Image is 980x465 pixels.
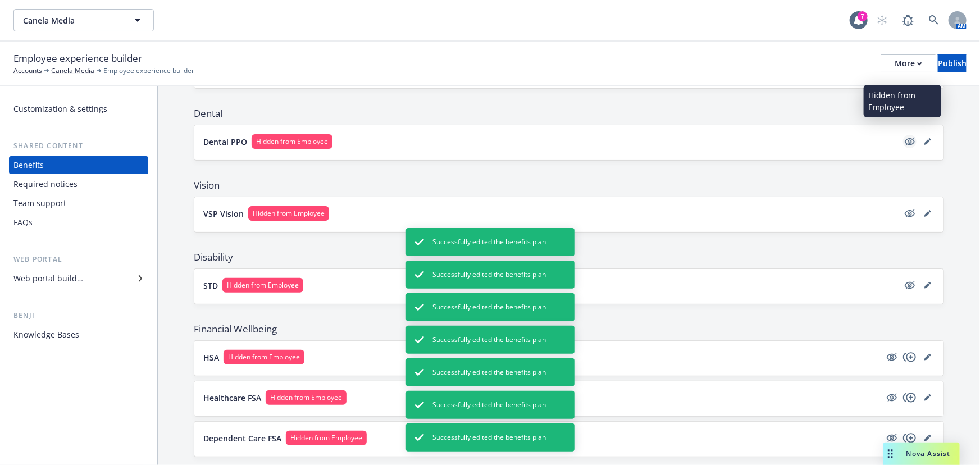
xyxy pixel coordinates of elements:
[194,107,944,120] span: Dental
[871,9,894,31] a: Start snowing
[921,350,935,364] a: editPencil
[433,400,546,410] span: Successfully edited the benefits plan
[938,54,967,72] button: Publish
[883,443,897,465] div: Drag to move
[433,270,546,280] span: Successfully edited the benefits plan
[203,432,281,444] p: Dependent Care FSA
[897,9,919,31] a: Report a Bug
[9,100,148,118] a: Customization & settings
[194,179,944,192] span: Vision
[433,237,546,247] span: Successfully edited the benefits plan
[13,326,79,344] div: Knowledge Bases
[203,206,899,221] button: VSP VisionHidden from Employee
[203,431,881,445] button: Dependent Care FSAHidden from Employee
[895,55,922,72] div: More
[13,51,142,66] span: Employee experience builder
[433,302,546,312] span: Successfully edited the benefits plan
[13,66,42,76] a: Accounts
[883,443,960,465] button: Nova Assist
[9,326,148,344] a: Knowledge Bases
[921,135,935,148] a: editPencil
[13,194,66,212] div: Team support
[923,9,945,31] a: Search
[903,279,917,292] a: hidden
[203,208,244,220] p: VSP Vision
[253,208,325,218] span: Hidden from Employee
[203,134,899,149] button: Dental PPOHidden from Employee
[903,391,917,404] a: copyPlus
[13,9,154,31] button: Canela Media
[203,136,247,148] p: Dental PPO
[203,278,899,293] button: STDHidden from Employee
[203,390,881,405] button: Healthcare FSAHidden from Employee
[903,431,917,445] a: copyPlus
[885,350,899,364] a: hidden
[290,433,362,443] span: Hidden from Employee
[270,393,342,403] span: Hidden from Employee
[203,392,261,404] p: Healthcare FSA
[9,213,148,231] a: FAQs
[203,352,219,363] p: HSA
[23,15,120,26] span: Canela Media
[194,250,944,264] span: Disability
[9,156,148,174] a: Benefits
[903,207,917,220] a: hidden
[13,100,107,118] div: Customization & settings
[13,175,78,193] div: Required notices
[227,280,299,290] span: Hidden from Employee
[256,136,328,147] span: Hidden from Employee
[906,449,951,458] span: Nova Assist
[881,54,936,72] button: More
[885,431,899,445] a: hidden
[103,66,194,76] span: Employee experience builder
[433,335,546,345] span: Successfully edited the benefits plan
[885,391,899,404] a: hidden
[903,135,917,148] a: hidden
[921,207,935,220] a: editPencil
[9,140,148,152] div: Shared content
[921,431,935,445] a: editPencil
[9,270,148,288] a: Web portal builder
[9,310,148,321] div: Benji
[13,156,44,174] div: Benefits
[921,279,935,292] a: editPencil
[938,55,967,72] div: Publish
[433,367,546,377] span: Successfully edited the benefits plan
[13,270,83,288] div: Web portal builder
[13,213,33,231] div: FAQs
[433,432,546,443] span: Successfully edited the benefits plan
[51,66,94,76] a: Canela Media
[9,254,148,265] div: Web portal
[203,280,218,291] p: STD
[228,352,300,362] span: Hidden from Employee
[921,391,935,404] a: editPencil
[203,350,881,364] button: HSAHidden from Employee
[9,194,148,212] a: Team support
[9,175,148,193] a: Required notices
[858,11,868,21] div: 7
[903,350,917,364] a: copyPlus
[194,322,944,336] span: Financial Wellbeing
